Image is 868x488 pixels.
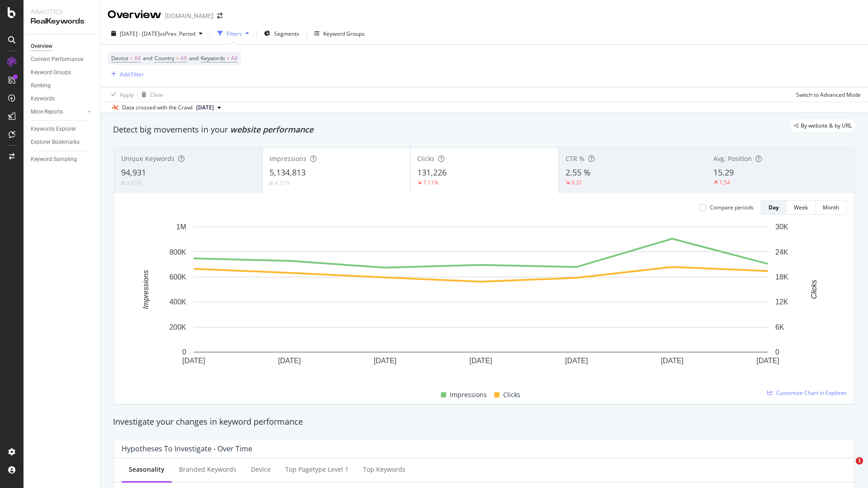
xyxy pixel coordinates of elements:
[31,81,94,90] a: Ranking
[31,68,71,77] div: Keyword Groups
[160,30,195,38] span: vs Prev. Period
[189,54,198,62] span: and
[108,26,206,41] button: [DATE] - [DATE]vsPrev. Period
[108,69,144,80] button: Add Filter
[129,465,165,474] div: Seasonality
[856,457,863,464] span: 1
[565,357,588,365] text: [DATE]
[180,52,187,65] span: All
[713,154,752,163] span: Avg. Position
[423,179,439,186] div: 7.11%
[816,200,847,215] button: Month
[31,81,51,90] div: Ranking
[769,204,779,211] div: Day
[214,26,253,41] button: Filters
[108,7,161,23] div: Overview
[231,52,237,65] span: All
[275,179,290,187] div: 4.21%
[793,87,861,102] button: Switch to Advanced Mode
[363,465,406,474] div: Top Keywords
[170,248,187,256] text: 800K
[269,167,306,178] span: 5,134,813
[176,223,186,231] text: 1M
[142,270,150,309] text: Impressions
[170,323,187,331] text: 200K
[120,71,144,78] div: Add Filter
[274,30,299,38] span: Segments
[775,323,784,331] text: 6K
[193,102,225,113] button: [DATE]
[31,124,94,134] a: Keywords Explorer
[775,223,788,231] text: 30K
[108,87,134,102] button: Apply
[823,204,839,211] div: Month
[170,298,187,306] text: 400K
[31,94,55,104] div: Keywords
[285,465,349,474] div: Top Pagetype Level 1
[165,11,213,20] div: [DOMAIN_NAME]
[710,204,754,211] div: Compare periods
[450,389,487,400] span: Impressions
[776,389,847,397] span: Customize Chart in Explorer
[31,107,85,117] a: More Reports
[122,444,252,453] div: Hypotheses to Investigate - Over Time
[113,416,855,428] div: Investigate your changes in keyword performance
[196,104,214,112] span: 2025 Aug. 10th
[127,179,142,187] div: 3.61%
[176,54,179,62] span: =
[469,357,492,365] text: [DATE]
[810,280,818,299] text: Clicks
[787,200,816,215] button: Week
[121,182,125,185] img: Equal
[571,179,582,186] div: 0.31
[775,298,788,306] text: 12K
[31,124,76,134] div: Keywords Explorer
[31,55,83,64] div: Content Performance
[796,91,861,99] div: Switch to Advanced Mode
[566,154,585,163] span: CTR %
[120,91,134,99] div: Apply
[801,123,852,128] span: By website & by URL
[121,154,175,163] span: Unique Keywords
[111,54,128,62] span: Device
[269,182,273,185] img: Equal
[31,7,93,16] div: Analytics
[179,465,236,474] div: Branded Keywords
[756,357,779,365] text: [DATE]
[201,54,225,62] span: Keywords
[417,154,434,163] span: Clicks
[150,91,164,99] div: Clear
[143,54,152,62] span: and
[31,155,94,164] a: Keyword Sampling
[790,119,855,132] div: legacy label
[719,179,730,186] div: 1.54
[182,357,205,365] text: [DATE]
[226,54,230,62] span: =
[503,389,520,400] span: Clicks
[775,248,788,256] text: 24K
[260,26,303,41] button: Segments
[31,68,94,77] a: Keyword Groups
[138,87,164,102] button: Clear
[31,137,94,147] a: Explorer Bookmarks
[837,457,859,479] iframe: Intercom live chat
[120,30,160,38] span: [DATE] - [DATE]
[182,348,186,356] text: 0
[31,42,52,51] div: Overview
[767,389,847,397] a: Customize Chart in Explorer
[31,55,94,64] a: Content Performance
[134,52,141,65] span: All
[31,94,94,104] a: Keywords
[566,167,590,178] span: 2.55 %
[31,16,93,27] div: RealKeywords
[122,222,840,379] svg: A chart.
[311,26,368,41] button: Keyword Groups
[775,348,779,356] text: 0
[775,273,788,281] text: 18K
[661,357,684,365] text: [DATE]
[31,155,77,164] div: Keyword Sampling
[251,465,271,474] div: Device
[794,204,808,211] div: Week
[761,200,787,215] button: Day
